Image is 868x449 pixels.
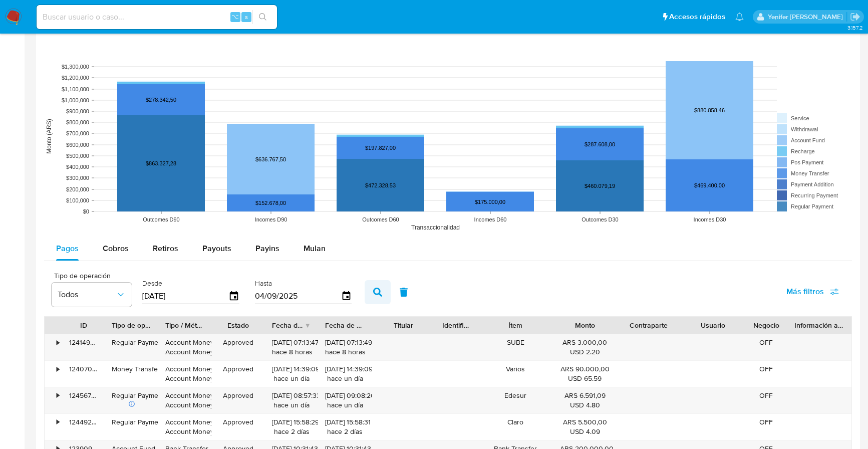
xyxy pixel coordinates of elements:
[231,12,239,22] span: ⌥
[768,12,846,22] p: yenifer.pena@mercadolibre.com
[735,13,744,21] a: Notificaciones
[850,12,860,22] a: Salir
[37,11,277,24] input: Buscar usuario o caso...
[847,24,863,32] span: 3.157.2
[669,12,725,22] span: Accesos rápidos
[245,12,248,22] span: s
[252,10,273,24] button: search-icon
